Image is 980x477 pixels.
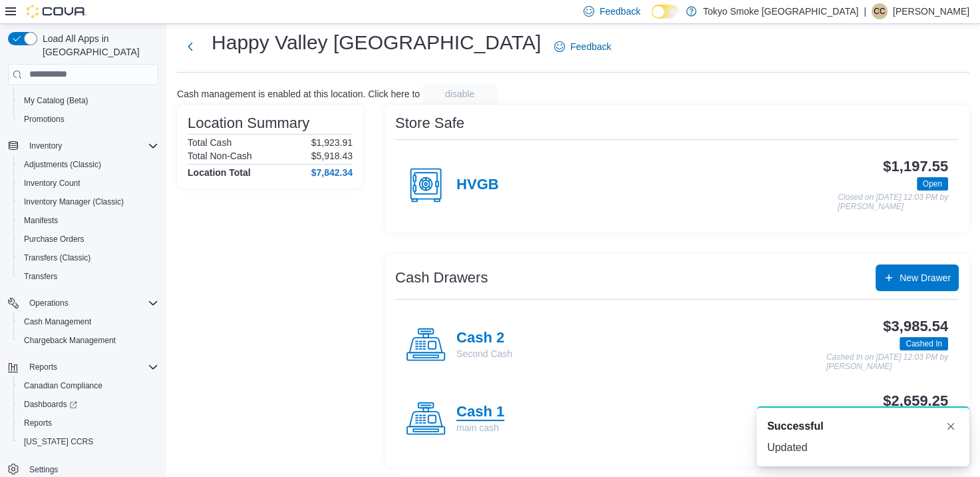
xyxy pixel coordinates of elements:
[13,155,164,174] button: Adjustments (Classic)
[19,314,158,330] span: Cash Management
[13,91,164,110] button: My Catalog (Beta)
[19,175,158,191] span: Inventory Count
[19,434,158,450] span: Washington CCRS
[883,393,948,409] h3: $2,659.25
[19,213,63,229] a: Manifests
[13,312,164,331] button: Cash Management
[13,230,164,248] button: Purchase Orders
[24,138,158,154] span: Inventory
[905,338,942,350] span: Cashed In
[311,151,353,161] p: $5,918.43
[19,332,158,348] span: Chargeback Management
[19,157,158,173] span: Adjustments (Classic)
[188,115,309,131] h3: Location Summary
[19,194,158,210] span: Inventory Manager (Classic)
[19,268,63,284] a: Transfers
[883,318,948,334] h3: $3,985.54
[19,93,94,109] a: My Catalog (Beta)
[838,193,948,211] p: Closed on [DATE] 12:03 PM by [PERSON_NAME]
[29,362,57,372] span: Reports
[24,399,77,410] span: Dashboards
[651,5,679,19] input: Dark Mode
[13,395,164,414] a: Dashboards
[549,33,616,60] a: Feedback
[826,353,948,371] p: Cashed In on [DATE] 12:03 PM by [PERSON_NAME]
[29,141,62,151] span: Inventory
[767,418,959,434] div: Notification
[13,110,164,129] button: Promotions
[456,421,504,434] p: main cash
[19,213,158,229] span: Manifests
[19,378,158,394] span: Canadian Compliance
[19,378,108,394] a: Canadian Compliance
[445,87,474,101] span: disable
[13,193,164,211] button: Inventory Manager (Classic)
[19,415,57,431] a: Reports
[13,211,164,230] button: Manifests
[177,33,204,60] button: Next
[19,332,121,348] a: Chargeback Management
[311,137,353,148] p: $1,923.91
[651,19,652,19] span: Dark Mode
[24,335,116,346] span: Chargeback Management
[395,115,464,131] h3: Store Safe
[943,418,959,434] button: Dismiss toast
[24,359,63,375] button: Reports
[19,111,70,127] a: Promotions
[19,250,158,266] span: Transfers (Classic)
[570,40,611,53] span: Feedback
[27,5,86,18] img: Cova
[899,271,951,284] span: New Drawer
[13,376,164,395] button: Canadian Compliance
[883,159,948,175] h3: $1,197.55
[19,93,158,109] span: My Catalog (Beta)
[19,396,82,412] a: Dashboards
[456,347,512,360] p: Second Cash
[24,316,91,327] span: Cash Management
[29,464,58,475] span: Settings
[19,157,106,173] a: Adjustments (Classic)
[19,314,96,330] a: Cash Management
[24,138,67,154] button: Inventory
[24,359,158,375] span: Reports
[767,440,959,456] div: Updated
[24,418,52,428] span: Reports
[13,331,164,350] button: Chargeback Management
[24,234,84,244] span: Purchase Orders
[188,137,232,148] h6: Total Cash
[599,5,640,18] span: Feedback
[37,32,158,59] span: Load All Apps in [GEOGRAPHIC_DATA]
[24,252,90,263] span: Transfers (Classic)
[874,3,885,19] span: CC
[24,114,65,125] span: Promotions
[923,178,942,190] span: Open
[13,432,164,451] button: [US_STATE] CCRS
[24,460,158,477] span: Settings
[767,418,823,434] span: Successful
[29,298,69,308] span: Operations
[19,194,129,210] a: Inventory Manager (Classic)
[872,3,888,19] div: Cody Cabot-Letto
[917,177,948,191] span: Open
[19,111,158,127] span: Promotions
[13,267,164,286] button: Transfers
[24,178,81,189] span: Inventory Count
[19,434,98,450] a: [US_STATE] CCRS
[19,268,158,284] span: Transfers
[212,29,541,56] h1: Happy Valley [GEOGRAPHIC_DATA]
[24,380,102,391] span: Canadian Compliance
[864,3,866,19] p: |
[703,3,859,19] p: Tokyo Smoke [GEOGRAPHIC_DATA]
[899,337,948,350] span: Cashed In
[893,3,969,19] p: [PERSON_NAME]
[311,167,353,178] h4: $7,842.34
[395,270,488,286] h3: Cash Drawers
[19,396,158,412] span: Dashboards
[876,264,959,291] button: New Drawer
[24,95,88,106] span: My Catalog (Beta)
[456,177,499,194] h4: HVGB
[3,137,164,155] button: Inventory
[188,151,252,161] h6: Total Non-Cash
[24,197,124,207] span: Inventory Manager (Classic)
[24,271,57,282] span: Transfers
